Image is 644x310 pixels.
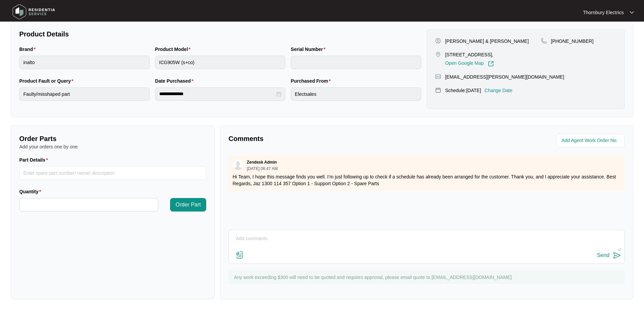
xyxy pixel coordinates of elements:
[19,29,421,39] p: Product Details
[159,90,276,97] input: Date Purchased
[19,166,206,180] input: Part Details
[233,160,243,170] img: user.svg
[291,46,328,53] label: Serial Number
[630,11,634,14] img: dropdown arrow
[583,9,624,16] p: Thornbury Electrics
[291,78,333,84] label: Purchased From
[291,87,421,101] input: Purchased From
[562,137,621,145] input: Add Agent Work Order No.
[19,188,44,195] label: Quantity
[551,38,594,45] p: [PHONE_NUMBER]
[19,87,150,101] input: Product Fault or Query
[435,74,441,80] img: map-pin
[597,251,621,260] button: Send
[445,74,564,80] p: [EMAIL_ADDRESS][PERSON_NAME][DOMAIN_NAME]
[170,198,206,212] button: Order Part
[541,38,547,44] img: map-pin
[155,46,193,53] label: Product Model
[247,167,278,171] p: [DATE] 06:47 AM
[435,51,441,57] img: map-pin
[613,251,621,259] img: send-icon.svg
[229,134,422,143] p: Comments
[10,2,57,22] img: residentia service logo
[445,51,494,58] p: [STREET_ADDRESS],
[291,56,421,69] input: Serial Number
[19,143,206,150] p: Add your orders one by one
[435,38,441,44] img: user-pin
[155,56,286,69] input: Product Model
[488,61,494,67] img: Link-External
[19,134,206,143] p: Order Parts
[19,157,51,163] label: Part Details
[233,173,621,187] p: Hi Team, I hope this message finds you well. I’m just following up to check if a schedule has alr...
[445,87,481,94] p: Schedule: [DATE]
[445,61,494,67] a: Open Google Map
[19,46,38,53] label: Brand
[435,87,441,93] img: map-pin
[597,252,610,258] div: Send
[236,251,244,259] img: file-attachment-doc.svg
[445,38,529,45] p: [PERSON_NAME] & [PERSON_NAME]
[175,201,201,209] span: Order Part
[19,56,150,69] input: Brand
[155,78,196,84] label: Date Purchased
[234,274,621,281] p: Any work exceeding $300 will need to be quoted and requires approval, please email quote to [EMAI...
[19,78,76,84] label: Product Fault or Query
[20,198,158,211] input: Quantity
[247,160,277,165] p: Zendesk Admin
[484,87,512,94] p: Change Date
